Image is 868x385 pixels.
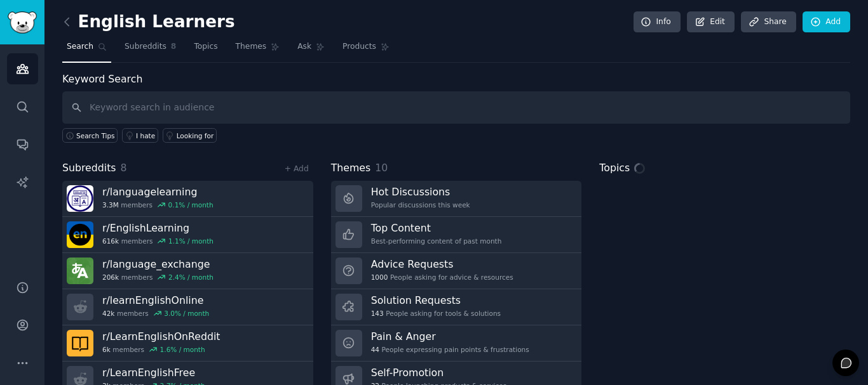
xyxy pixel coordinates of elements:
[331,325,582,362] a: Pain & Anger44People expressing pain points & frustrations
[371,309,501,318] div: People asking for tools & solutions
[331,289,582,325] a: Solution Requests143People asking for tools & solutions
[62,128,118,143] button: Search Tips
[102,221,214,235] h3: r/ EnglishLearning
[803,11,850,33] a: Add
[102,200,214,209] div: members
[62,160,116,176] span: Subreddits
[102,309,209,318] div: members
[371,294,501,307] h3: Solution Requests
[194,41,217,53] span: Topics
[67,185,93,212] img: languagelearning
[102,345,111,354] span: 6k
[375,162,388,174] span: 10
[371,200,470,209] div: Popular discussions this week
[371,345,529,354] div: People expressing pain points & frustrations
[102,366,205,379] h3: r/ LearnEnglishFree
[331,160,371,176] span: Themes
[371,309,384,318] span: 143
[236,41,267,53] span: Themes
[164,309,209,318] div: 3.0 % / month
[160,345,205,354] div: 1.6 % / month
[67,258,93,284] img: language_exchange
[231,37,285,63] a: Themes
[67,330,93,356] img: LearnEnglishOnReddit
[331,253,582,289] a: Advice Requests1000People asking for advice & resources
[8,11,37,34] img: GummySearch logo
[168,237,214,245] div: 1.1 % / month
[342,41,376,53] span: Products
[122,128,158,143] a: I hate
[102,294,209,307] h3: r/ learnEnglishOnline
[371,237,502,245] div: Best-performing content of past month
[331,181,582,217] a: Hot DiscussionsPopular discussions this week
[371,258,513,271] h3: Advice Requests
[338,37,394,63] a: Products
[120,37,180,63] a: Subreddits8
[371,185,470,199] h3: Hot Discussions
[125,41,166,53] span: Subreddits
[634,11,681,33] a: Info
[136,131,155,140] div: I hate
[371,345,379,354] span: 44
[67,41,93,53] span: Search
[168,200,214,209] div: 0.1 % / month
[62,12,235,32] h2: English Learners
[102,330,220,343] h3: r/ LearnEnglishOnReddit
[121,162,127,174] span: 8
[102,345,220,354] div: members
[741,11,796,33] a: Share
[293,37,329,63] a: Ask
[102,273,119,282] span: 206k
[102,185,214,199] h3: r/ languagelearning
[371,366,507,379] h3: Self-Promotion
[62,37,111,63] a: Search
[62,325,313,362] a: r/LearnEnglishOnReddit6kmembers1.6% / month
[331,217,582,253] a: Top ContentBest-performing content of past month
[102,309,114,318] span: 42k
[371,273,388,282] span: 1000
[168,273,214,282] div: 2.4 % / month
[102,237,214,245] div: members
[102,258,214,271] h3: r/ language_exchange
[171,41,177,53] span: 8
[62,289,313,325] a: r/learnEnglishOnline42kmembers3.0% / month
[62,253,313,289] a: r/language_exchange206kmembers2.4% / month
[599,160,630,176] span: Topics
[62,181,313,217] a: r/languagelearning3.3Mmembers0.1% / month
[62,73,142,85] label: Keyword Search
[102,200,119,209] span: 3.3M
[102,237,119,245] span: 616k
[371,330,529,343] h3: Pain & Anger
[62,91,850,124] input: Keyword search in audience
[371,273,513,282] div: People asking for advice & resources
[371,221,502,235] h3: Top Content
[189,37,222,63] a: Topics
[62,217,313,253] a: r/EnglishLearning616kmembers1.1% / month
[177,131,214,140] div: Looking for
[67,221,93,248] img: EnglishLearning
[687,11,735,33] a: Edit
[76,131,115,140] span: Search Tips
[102,273,214,282] div: members
[297,41,311,53] span: Ask
[163,128,217,143] a: Looking for
[285,164,309,173] a: + Add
